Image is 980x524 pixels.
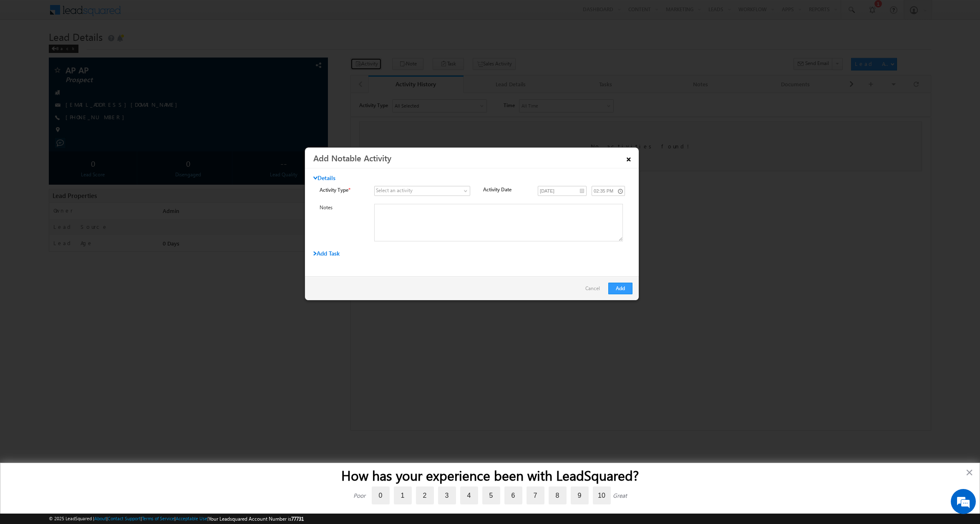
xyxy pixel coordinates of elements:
[416,486,434,504] label: 2
[460,486,478,504] label: 4
[44,9,68,17] div: All Selected
[394,486,412,504] label: 1
[313,249,340,257] span: Add Task
[49,515,304,523] span: © 2025 LeadSquared | | | | |
[113,257,151,268] em: Start Chat
[137,4,157,24] div: Minimize live chat window
[571,486,589,504] label: 9
[43,44,140,55] div: Chat with us now
[313,150,622,165] h3: Add Notable Activity
[622,150,636,165] a: ×
[42,7,136,19] div: All Selected
[613,491,627,499] div: Great
[608,283,632,294] button: Add
[8,28,571,78] div: No activities found!
[353,491,365,499] div: Poor
[320,186,366,194] label: Activity Type
[376,187,413,194] div: Select an activity
[291,516,304,522] span: 77731
[108,516,141,521] a: Contact Support
[965,466,973,479] button: Close
[209,516,304,522] span: Your Leadsquared Account Number is
[8,6,37,19] span: Activity Type
[549,486,567,504] label: 8
[593,486,611,504] label: 10
[171,9,187,17] div: All Time
[313,174,335,182] span: Details
[483,186,529,193] label: Activity Date
[438,486,456,504] label: 3
[142,516,174,521] a: Terms of Service
[320,204,366,211] label: Notes
[482,486,500,504] label: 5
[14,44,35,55] img: d_60004797649_company_0_60004797649
[176,516,207,521] a: Acceptable Use
[94,516,106,521] a: About
[17,467,963,483] h2: How has your experience been with LeadSquared?
[372,486,390,504] label: 0
[585,283,604,298] a: Cancel
[153,6,164,19] span: Time
[527,486,544,504] label: 7
[504,486,522,504] label: 6
[11,77,152,250] textarea: Type your message and hit 'Enter'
